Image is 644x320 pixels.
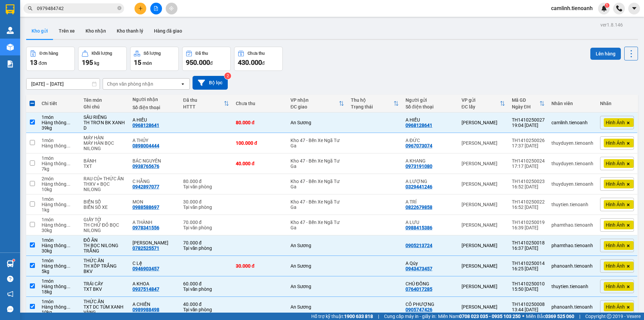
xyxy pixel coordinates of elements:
img: icon-new-feature [601,5,607,11]
span: Hỗ trợ kỹ thuật: [311,313,373,320]
div: BIỂN SỐ XE [84,204,126,210]
div: Mã GD [512,97,539,103]
div: 17:17 [DATE] [512,164,545,169]
img: solution-icon [7,60,14,67]
div: 0988415386 [406,225,432,230]
div: TXT BKV [84,286,126,292]
div: Trạng thái [351,104,393,109]
div: thuytien.tienoanh [551,284,593,289]
button: plus [135,3,146,14]
button: Kho nhận [80,23,111,39]
div: A LƯU [406,220,455,225]
div: [PERSON_NAME] [462,161,505,166]
div: TH BỌC NILONG TRẮNG [84,243,126,254]
div: GIA BẢO [132,240,176,245]
div: 16:37 [DATE] [512,245,545,251]
div: TH1410250022 [512,199,545,204]
span: ... [66,202,70,207]
span: 950.000 [186,58,210,66]
div: 100.000 đ [236,140,284,146]
div: ver 1.8.146 [600,21,623,29]
span: copyright [607,314,611,319]
div: Hàng thông thường [42,143,76,148]
div: Đã thu [183,97,224,103]
span: 195 [82,58,93,66]
span: đ [210,60,213,66]
span: 430.000 [238,58,262,66]
div: MÁY HÀN BỌC NILONG [84,140,126,151]
div: 17:37 [DATE] [512,143,545,148]
div: Người nhận [132,97,176,102]
span: ⚪️ [522,315,524,318]
div: ĐC giao [290,104,339,109]
div: VP nhận [290,97,339,103]
div: Người gửi [406,97,455,103]
div: An Sương [290,243,344,248]
div: A HIẾU [406,117,455,123]
div: Kho 47 - Bến Xe Ngã Tư Ga [290,179,344,189]
span: notification [7,291,13,297]
div: thuyduyen.tienoanh [551,181,593,187]
th: Toggle SortBy [458,95,508,112]
img: logo-vxr [6,4,14,14]
span: món [143,60,152,66]
div: BIỂN SỐ [84,199,126,204]
th: Toggle SortBy [347,95,402,112]
div: Hàng thông thường [42,202,76,207]
div: Kho 47 - Bến Xe Ngã Tư Ga [290,199,344,210]
th: Toggle SortBy [508,95,548,112]
span: Cung cấp máy in - giấy in: [384,313,436,320]
div: GIẤY TỜ [84,217,126,222]
div: TRÁI CÂY [84,281,126,286]
div: CÔ PHƯỢNG [406,302,455,307]
span: đơn [39,60,47,66]
div: TH1410250023 [512,179,545,184]
div: 30 kg [42,248,76,254]
div: TH1410250018 [512,240,545,245]
div: A LƯỢNG [406,179,455,184]
div: Số lượng [144,51,161,56]
div: VP gửi [462,97,500,103]
div: TH1410250024 [512,158,545,164]
div: An Sương [290,120,344,125]
div: BÁC NGUYÊN [132,158,176,164]
div: 70.000 đ [183,220,229,225]
div: An Sương [290,304,344,310]
span: close-circle [117,6,121,10]
span: Hình Ảnh [606,283,625,289]
div: [PERSON_NAME] [462,304,505,310]
button: Đơn hàng13đơn [26,47,75,71]
span: ... [66,243,70,248]
div: [PERSON_NAME] [462,222,505,228]
div: 30.000 đ [236,263,284,269]
span: ... [66,143,70,148]
div: 70.000 đ [183,240,229,245]
div: Tại văn phòng [183,225,229,230]
div: 16:25 [DATE] [512,266,545,271]
span: Hình Ảnh [606,140,625,146]
div: [PERSON_NAME] [462,243,505,248]
span: caret-down [631,5,637,11]
strong: 0708 023 035 - 0935 103 250 [459,314,521,319]
strong: 0369 525 060 [545,314,574,319]
sup: 1 [605,3,609,8]
div: Tại văn phòng [183,245,229,251]
div: A TRÍ [406,199,455,204]
div: A THỦY [132,138,176,143]
div: Hàng thông thường [42,304,76,310]
th: Toggle SortBy [180,95,232,112]
div: 1 món [42,278,76,284]
div: TH TRƠN BK XANH D [84,120,126,131]
div: phamthao.tienoanh [551,222,593,228]
div: Nhân viên [551,101,593,106]
div: Đã thu [196,51,208,56]
span: ... [66,263,70,269]
span: Miền Bắc [526,313,574,320]
div: A HIẾU [132,117,176,123]
span: ... [66,120,70,125]
span: file-add [154,6,158,11]
span: Hình Ảnh [606,181,625,187]
div: 0942897077 [132,184,159,189]
div: C Lệ [132,261,176,266]
div: Đơn hàng [40,51,58,56]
